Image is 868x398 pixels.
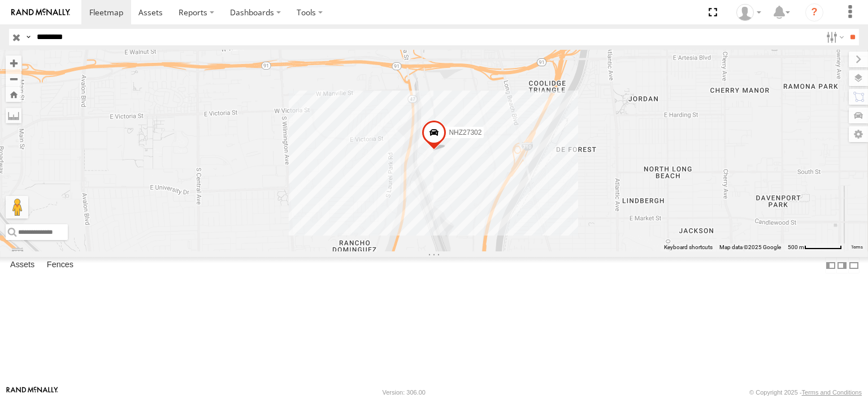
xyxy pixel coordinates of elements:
button: Drag Pegman onto the map to open Street View [6,196,28,219]
a: Terms and Conditions [802,389,862,396]
i: ? [805,3,823,22]
a: Terms (opens in new tab) [851,245,863,249]
div: Version: 306.00 [383,389,426,396]
span: NHZ27302 [449,129,481,136]
label: Dock Summary Table to the Right [836,257,848,273]
button: Zoom in [6,55,21,71]
a: Visit our Website [6,387,58,398]
button: Keyboard shortcuts [664,243,713,251]
div: © Copyright 2025 - [749,389,862,396]
label: Search Query [24,29,33,45]
button: Zoom out [6,71,21,87]
div: Zulema McIntosch [732,4,765,21]
button: Map Scale: 500 m per 63 pixels [784,243,845,251]
button: Zoom Home [6,87,21,102]
label: Map Settings [849,126,868,142]
label: Measure [6,108,21,123]
label: Fences [41,258,79,273]
span: 500 m [788,244,804,250]
span: Map data ©2025 Google [719,244,781,250]
img: rand-logo.svg [11,8,70,16]
label: Search Filter Options [822,29,846,45]
label: Dock Summary Table to the Left [825,257,836,273]
label: Assets [5,258,40,273]
label: Hide Summary Table [848,257,860,273]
